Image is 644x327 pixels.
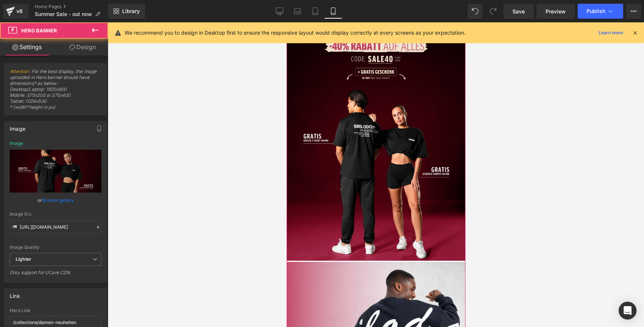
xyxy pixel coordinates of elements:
div: Image [10,121,25,132]
span: Hero Banner [21,28,57,34]
b: Lighter [16,256,31,262]
a: Design [56,39,110,55]
a: Laptop [288,4,306,19]
div: Image [10,141,23,146]
input: Link [10,220,101,234]
span: Save [512,7,525,15]
div: Hero Link [10,308,101,313]
a: Preview [537,4,575,19]
div: or [10,196,101,204]
a: Browse gallery [42,194,74,207]
span: : For the best display, the image uploaded in Hero banner should have dimensions* as below: Deskt... [10,69,101,115]
button: More [626,4,641,19]
span: Preview [546,7,566,15]
a: Tablet [306,4,324,19]
a: Attention [10,69,29,74]
span: Publish [587,8,605,14]
div: Only support for UCare CDN [10,270,101,280]
a: Learn more [596,28,626,37]
a: Home Pages [35,4,108,10]
div: Image Src [10,212,101,217]
button: Publish [578,4,623,19]
span: Library [122,8,140,15]
div: Open Intercom Messenger [619,302,637,320]
div: Image Quality [10,245,101,250]
p: We recommend you to design in Desktop first to ensure the responsive layout would display correct... [124,29,465,37]
a: New Library [108,4,145,19]
a: Desktop [271,4,288,19]
a: Mobile [324,4,342,19]
button: Redo [486,4,501,19]
a: v6 [3,4,29,19]
button: Undo [468,4,483,19]
div: Link [10,289,20,299]
span: Summer Sale - out now [35,11,92,17]
div: v6 [15,6,24,16]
